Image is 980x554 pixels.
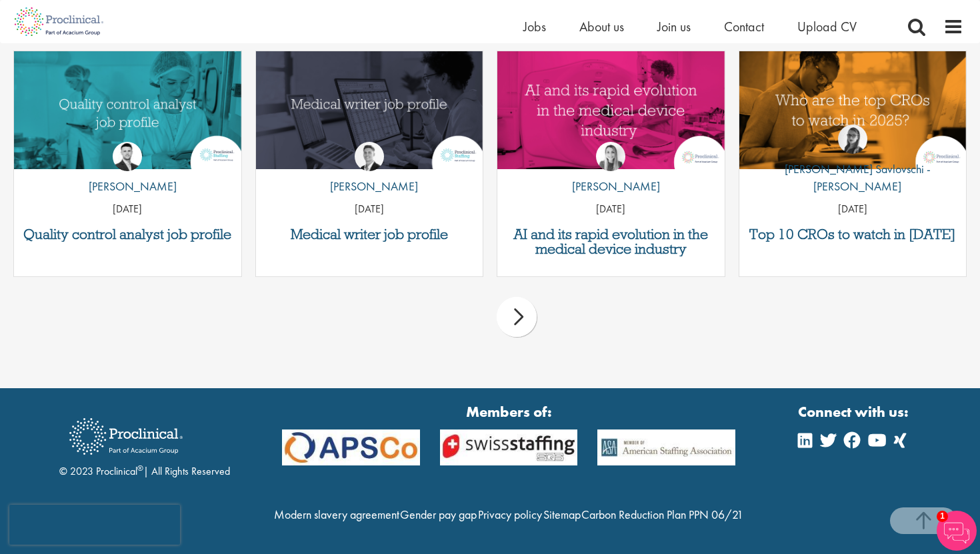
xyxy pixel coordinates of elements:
strong: Members of: [282,402,735,422]
a: Link to a post [739,51,967,169]
img: APSCo [430,429,588,466]
a: AI and its rapid evolution in the medical device industry [504,227,718,256]
a: Link to a post [256,51,483,169]
p: [PERSON_NAME] [79,178,177,195]
a: About us [579,18,624,35]
sup: ® [137,463,143,473]
img: Joshua Godden [113,142,142,171]
img: George Watson [355,142,384,171]
img: Proclinical Recruitment [59,409,193,464]
img: APSCo [272,429,430,466]
a: Joshua Godden [PERSON_NAME] [79,142,177,202]
a: Link to a post [14,51,241,169]
a: Contact [724,18,764,35]
p: [DATE] [14,202,241,217]
p: [DATE] [256,202,483,217]
img: Top 10 CROs 2025 | Proclinical [739,51,967,169]
p: [DATE] [497,202,725,217]
img: Theodora Savlovschi - Wicks [838,125,867,154]
a: Modern slavery agreement [274,507,399,522]
iframe: reCAPTCHA [9,505,180,545]
a: Carbon Reduction Plan PPN 06/21 [581,507,743,522]
a: Link to a post [497,51,725,169]
p: [PERSON_NAME] [320,178,418,195]
a: Medical writer job profile [263,227,477,242]
a: Theodora Savlovschi - Wicks [PERSON_NAME] Savlovschi - [PERSON_NAME] [739,125,967,201]
a: Top 10 CROs to watch in [DATE] [746,227,960,242]
img: APSCo [587,429,745,466]
img: Medical writer job profile [256,51,483,169]
a: George Watson [PERSON_NAME] [320,142,418,202]
a: Hannah Burke [PERSON_NAME] [562,142,660,202]
img: quality control analyst job profile [14,51,241,169]
img: AI and Its Impact on the Medical Device Industry | Proclinical [497,51,725,169]
img: Chatbot [937,511,977,551]
span: 1 [937,511,948,522]
strong: Connect with us: [798,402,911,422]
img: Hannah Burke [596,142,625,171]
a: Join us [657,18,691,35]
a: Sitemap [543,507,581,522]
div: next [497,297,537,337]
p: [DATE] [739,202,967,217]
p: [PERSON_NAME] Savlovschi - [PERSON_NAME] [739,160,967,194]
a: Quality control analyst job profile [21,227,235,242]
a: Gender pay gap [400,507,477,522]
p: [PERSON_NAME] [562,178,660,195]
div: © 2023 Proclinical | All Rights Reserved [59,408,230,479]
a: Upload CV [797,18,857,35]
a: Privacy policy [478,507,542,522]
a: Jobs [523,18,546,35]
